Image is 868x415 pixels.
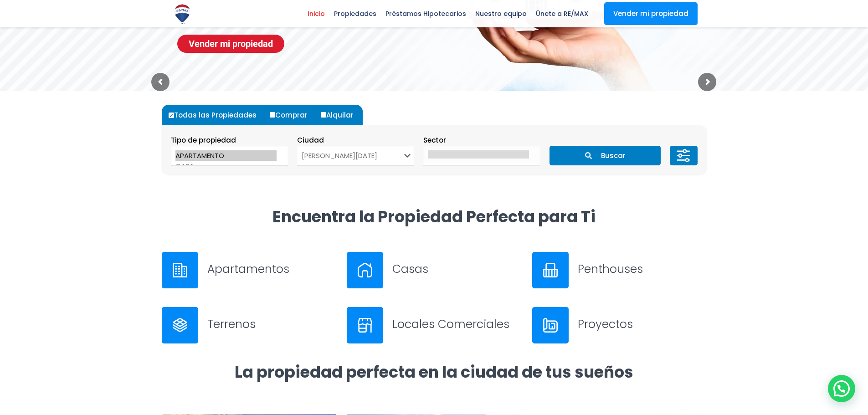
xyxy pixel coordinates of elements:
span: Únete a RE/MAX [531,7,593,20]
h3: Locales Comerciales [392,316,521,332]
a: Casas [347,252,521,288]
option: APARTAMENTO [175,150,277,161]
option: CASA [175,161,277,171]
label: Comprar [267,105,317,125]
a: Apartamentos [162,252,336,288]
h3: Penthouses [578,261,707,277]
a: Penthouses [532,252,707,288]
h3: Terrenos [207,316,336,332]
input: Alquilar [321,112,326,118]
span: Inicio [303,7,329,20]
a: Vender mi propiedad [177,35,284,53]
a: Locales Comerciales [347,307,521,343]
input: Comprar [270,112,275,118]
h3: Casas [392,261,521,277]
label: Alquilar [318,105,363,125]
img: Logo de REMAX [171,3,194,26]
span: Préstamos Hipotecarios [381,7,471,20]
strong: La propiedad perfecta en la ciudad de tus sueños [235,361,633,383]
span: Ciudad [297,135,324,145]
span: Sector [423,135,446,145]
span: Propiedades [329,7,381,20]
input: Todas las Propiedades [169,113,174,118]
h3: Proyectos [578,316,707,332]
span: Tipo de propiedad [171,135,236,145]
span: Nuestro equipo [471,7,531,20]
h3: Apartamentos [207,261,336,277]
a: Proyectos [532,307,707,343]
label: Todas las Propiedades [166,105,266,125]
a: Vender mi propiedad [604,2,698,25]
button: Buscar [550,146,661,165]
strong: Encuentra la Propiedad Perfecta para Ti [272,205,596,228]
a: Terrenos [162,307,336,343]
